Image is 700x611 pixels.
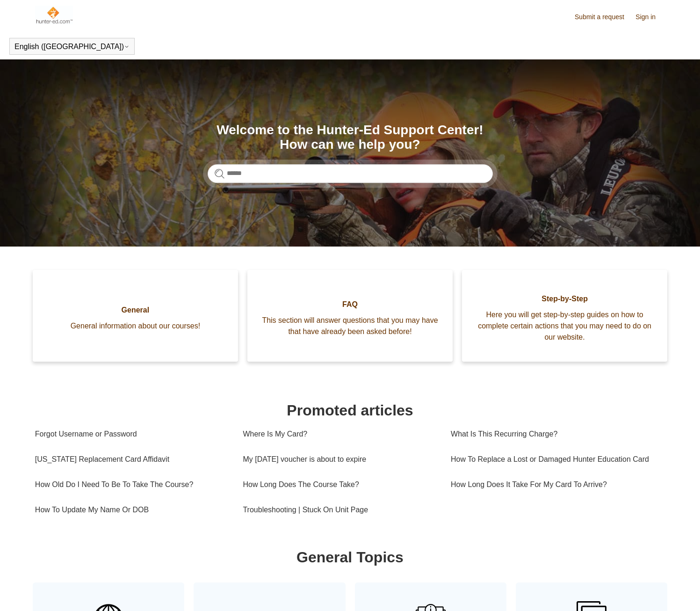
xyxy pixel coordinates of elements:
[243,497,437,523] a: Troubleshooting | Stuck On Unit Page
[243,447,437,472] a: My [DATE] voucher is about to expire
[35,6,73,24] img: Hunter-Ed Help Center home page
[462,270,667,362] a: Step-by-Step Here you will get step-by-step guides on how to complete certain actions that you ma...
[47,320,224,332] span: General information about our courses!
[33,270,238,362] a: General General information about our courses!
[640,580,693,604] div: Chat Support
[451,422,659,447] a: What Is This Recurring Charge?
[261,315,439,337] span: This section will answer questions that you may have that have already been asked before!
[35,447,229,472] a: [US_STATE] Replacement Card Affidavit
[35,472,229,497] a: How Old Do I Need To Be To Take The Course?
[35,399,665,422] h1: Promoted articles
[247,270,453,362] a: FAQ This section will answer questions that you may have that have already been asked before!
[35,546,665,568] h1: General Topics
[243,472,437,497] a: How Long Does The Course Take?
[476,309,653,343] span: Here you will get step-by-step guides on how to complete certain actions that you may need to do ...
[208,123,493,152] h1: Welcome to the Hunter-Ed Support Center! How can we help you?
[243,422,437,447] a: Where Is My Card?
[261,299,439,310] span: FAQ
[208,164,493,183] input: Search
[47,305,224,316] span: General
[451,472,659,497] a: How Long Does It Take For My Card To Arrive?
[476,293,653,305] span: Step-by-Step
[35,497,229,523] a: How To Update My Name Or DOB
[14,43,130,51] button: English ([GEOGRAPHIC_DATA])
[635,12,665,22] a: Sign in
[575,12,634,22] a: Submit a request
[451,447,659,472] a: How To Replace a Lost or Damaged Hunter Education Card
[35,422,229,447] a: Forgot Username or Password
